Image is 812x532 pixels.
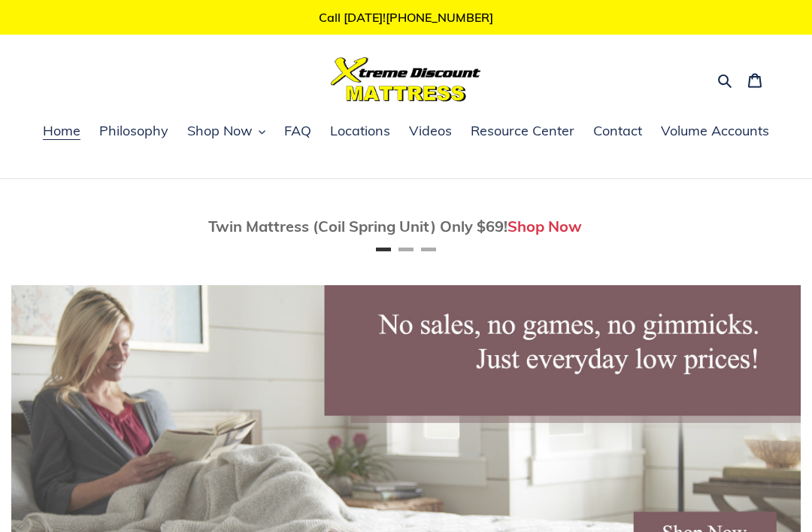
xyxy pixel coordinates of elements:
[586,120,650,143] a: Contact
[386,10,493,25] a: [PHONE_NUMBER]
[463,120,582,143] a: Resource Center
[323,120,398,143] a: Locations
[409,122,452,140] span: Videos
[187,122,253,140] span: Shop Now
[277,120,319,143] a: FAQ
[99,122,168,140] span: Philosophy
[593,122,642,140] span: Contact
[180,120,273,143] button: Shop Now
[653,120,777,143] a: Volume Accounts
[35,120,88,143] a: Home
[284,122,311,140] span: FAQ
[208,217,507,236] span: Twin Mattress (Coil Spring Unit) Only $69!
[471,122,574,140] span: Resource Center
[661,122,769,140] span: Volume Accounts
[401,120,459,143] a: Videos
[421,248,436,251] button: Page 3
[92,120,176,143] a: Philosophy
[43,122,80,140] span: Home
[507,217,582,236] a: Shop Now
[398,248,414,251] button: Page 2
[376,248,391,251] button: Page 1
[331,57,481,102] img: Xtreme Discount Mattress
[330,122,390,140] span: Locations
